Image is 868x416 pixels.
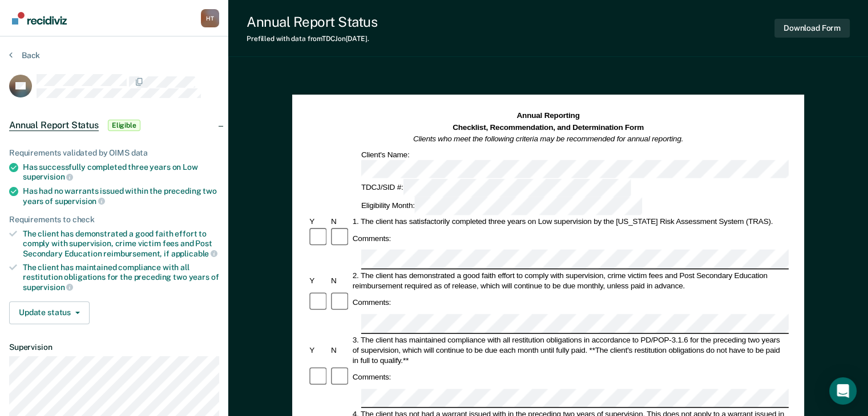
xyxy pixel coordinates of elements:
strong: Annual Reporting [517,111,580,120]
dt: Supervision [9,342,219,352]
div: Requirements validated by OIMS data [9,148,219,158]
span: supervision [23,283,73,292]
img: Recidiviz [12,12,67,25]
button: Profile dropdown button [201,9,219,27]
div: Comments: [351,297,393,308]
div: Y [308,275,329,286]
div: H T [201,9,219,27]
div: Has had no warrants issued within the preceding two years of [23,186,219,206]
div: Has successfully completed three years on Low [23,162,219,182]
div: Eligibility Month: [360,197,644,215]
div: The client has demonstrated a good faith effort to comply with supervision, crime victim fees and... [23,229,219,258]
div: N [329,345,351,355]
div: 2. The client has demonstrated a good faith effort to comply with supervision, crime victim fees ... [351,270,789,291]
strong: Checklist, Recommendation, and Determination Form [453,123,644,131]
button: Download Form [774,19,850,38]
div: Y [308,345,329,355]
button: Back [9,50,40,60]
div: 1. The client has satisfactorily completed three years on Low supervision by the [US_STATE] Risk ... [351,216,789,226]
div: Annual Report Status [247,14,377,30]
div: TDCJ/SID #: [360,179,633,197]
span: supervision [23,172,73,181]
span: Eligible [108,120,140,131]
div: Comments: [351,233,393,243]
span: supervision [55,197,105,206]
div: Open Intercom Messenger [829,377,857,405]
div: Y [308,216,329,226]
div: 3. The client has maintained compliance with all restitution obligations in accordance to PD/POP-... [351,335,789,365]
div: Prefilled with data from TDCJ on [DATE] . [247,35,377,43]
button: Update status [9,301,90,324]
div: N [329,275,351,286]
div: Comments: [351,372,393,382]
div: The client has maintained compliance with all restitution obligations for the preceding two years of [23,263,219,292]
div: N [329,216,351,226]
span: applicable [171,249,217,258]
div: Requirements to check [9,215,219,225]
em: Clients who meet the following criteria may be recommended for annual reporting. [413,134,683,143]
span: Annual Report Status [9,120,99,131]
